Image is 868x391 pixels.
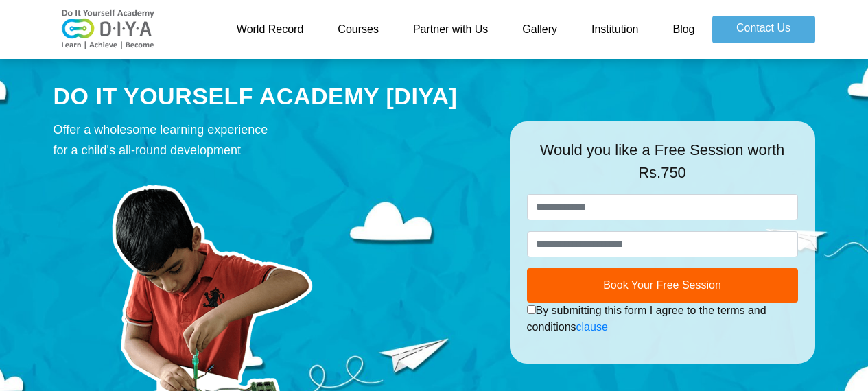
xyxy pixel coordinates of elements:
a: Contact Us [712,16,815,43]
img: logo-v2.png [54,9,163,50]
button: Book Your Free Session [527,268,798,303]
div: DO IT YOURSELF ACADEMY [DIYA] [54,80,489,113]
div: Would you like a Free Session worth Rs.750 [527,139,798,194]
a: clause [576,321,608,333]
a: Blog [655,16,712,43]
a: Gallery [505,16,574,43]
a: Partner with Us [396,16,505,43]
a: Courses [320,16,396,43]
div: Offer a wholesome learning experience for a child's all-round development [54,119,489,161]
a: World Record [220,16,321,43]
span: Book Your Free Session [603,279,721,291]
a: Institution [574,16,655,43]
div: By submitting this form I agree to the terms and conditions [527,303,798,335]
